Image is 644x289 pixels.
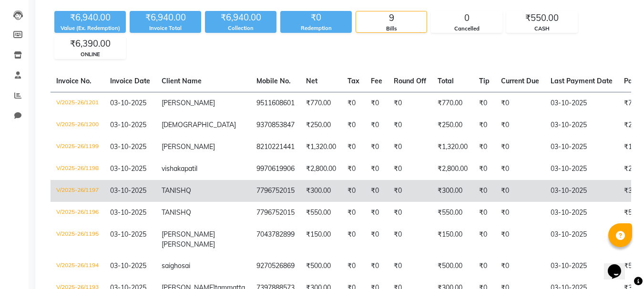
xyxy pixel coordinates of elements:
div: CASH [507,25,577,33]
td: ₹1,320.00 [432,136,473,158]
div: ₹6,940.00 [205,11,276,24]
td: 9370853847 [251,114,300,136]
td: ₹0 [495,180,545,202]
td: ₹0 [473,180,495,202]
span: 03-10-2025 [110,261,146,270]
td: ₹0 [365,158,388,180]
span: TANISHQ [162,208,191,217]
span: [PERSON_NAME] [162,99,215,107]
td: ₹0 [495,136,545,158]
td: 03-10-2025 [545,180,618,202]
span: [DEMOGRAPHIC_DATA] [162,120,236,129]
td: ₹0 [473,202,495,224]
div: ₹550.00 [507,11,577,25]
span: Tip [479,77,490,85]
td: ₹0 [365,136,388,158]
span: Tax [348,77,359,85]
span: Current Due [501,77,539,85]
td: ₹300.00 [432,180,473,202]
span: Fee [371,77,382,85]
td: ₹0 [342,224,365,255]
span: Mobile No. [256,77,291,85]
td: ₹0 [473,92,495,114]
iframe: chat widget [604,251,634,279]
span: TANISHQ [162,186,191,195]
span: patil [184,164,197,173]
td: ₹0 [342,136,365,158]
td: ₹0 [365,202,388,224]
td: ₹0 [342,202,365,224]
div: ₹0 [280,11,352,24]
td: V/2025-26/1194 [51,255,104,277]
td: ₹0 [342,114,365,136]
span: [PERSON_NAME] [162,230,215,239]
td: ₹0 [495,158,545,180]
td: V/2025-26/1200 [51,114,104,136]
span: 03-10-2025 [110,230,146,239]
span: 03-10-2025 [110,99,146,107]
td: ₹0 [388,92,432,114]
td: ₹0 [495,114,545,136]
div: Collection [205,24,276,32]
div: ₹6,390.00 [55,37,125,50]
td: ₹0 [342,92,365,114]
span: 03-10-2025 [110,186,146,195]
td: ₹150.00 [300,224,342,255]
div: Invoice Total [130,24,201,32]
td: ₹250.00 [432,114,473,136]
td: V/2025-26/1199 [51,136,104,158]
td: ₹300.00 [300,180,342,202]
td: ₹0 [365,114,388,136]
span: Total [438,77,454,85]
span: ghosai [170,261,190,270]
td: ₹0 [388,158,432,180]
td: ₹550.00 [432,202,473,224]
span: 03-10-2025 [110,120,146,129]
td: ₹0 [495,255,545,277]
span: 03-10-2025 [110,142,146,151]
td: ₹0 [495,202,545,224]
span: [PERSON_NAME] [162,240,215,249]
td: ₹0 [388,180,432,202]
td: ₹500.00 [432,255,473,277]
td: ₹0 [365,255,388,277]
td: ₹0 [473,255,495,277]
td: ₹0 [473,224,495,255]
td: ₹500.00 [300,255,342,277]
span: 03-10-2025 [110,164,146,173]
div: Value (Ex. Redemption) [54,24,126,32]
div: 0 [431,11,502,25]
td: ₹0 [473,114,495,136]
span: sai [162,261,170,270]
td: ₹2,800.00 [432,158,473,180]
td: 9511608601 [251,92,300,114]
td: V/2025-26/1201 [51,92,104,114]
td: ₹0 [365,224,388,255]
td: ₹0 [342,255,365,277]
td: 03-10-2025 [545,136,618,158]
span: Invoice No. [56,77,92,85]
div: ₹6,940.00 [130,11,201,24]
div: 9 [356,11,427,25]
td: 7043782899 [251,224,300,255]
td: V/2025-26/1196 [51,202,104,224]
div: ₹6,940.00 [54,11,126,24]
td: 7796752015 [251,202,300,224]
span: Last Payment Date [551,77,613,85]
td: 03-10-2025 [545,92,618,114]
span: Net [306,77,317,85]
span: [PERSON_NAME] [162,142,215,151]
td: ₹0 [365,180,388,202]
td: V/2025-26/1195 [51,224,104,255]
td: 03-10-2025 [545,255,618,277]
span: Invoice Date [110,77,150,85]
td: ₹0 [342,158,365,180]
td: 03-10-2025 [545,224,618,255]
span: 03-10-2025 [110,208,146,217]
td: ₹0 [473,136,495,158]
td: ₹150.00 [432,224,473,255]
td: ₹0 [495,92,545,114]
td: V/2025-26/1198 [51,158,104,180]
div: Bills [356,25,427,33]
td: 9270526869 [251,255,300,277]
